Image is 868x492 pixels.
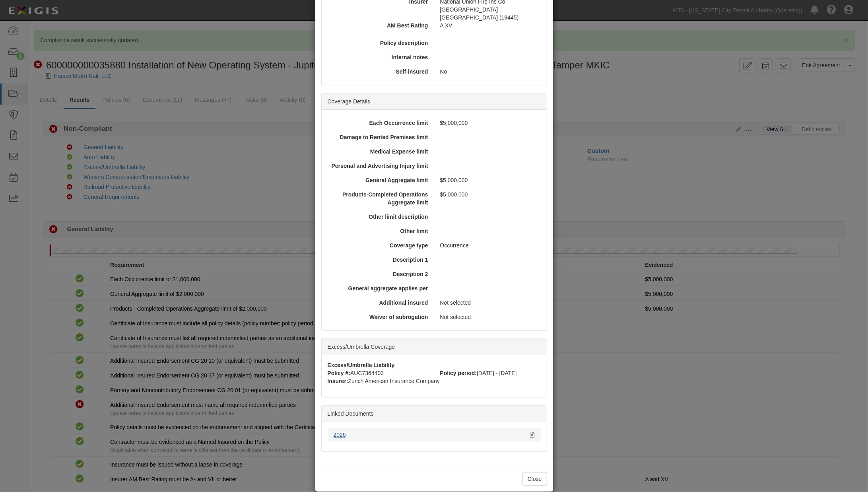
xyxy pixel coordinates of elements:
div: Other limit description [325,213,434,221]
div: $5,000,000 [434,176,544,184]
div: AUC7364403 [322,369,434,377]
div: Other limit [325,227,434,235]
div: Products-Completed Operations Aggregate limit [325,191,434,206]
div: Linked Documents [322,406,547,422]
div: Damage to Rented Premises limit [325,133,434,141]
div: Description 2 [325,270,434,278]
div: Policy description [325,39,434,47]
div: General aggregate applies per [325,284,434,292]
div: Not selected [434,299,544,307]
div: Each Occurrence limit [325,119,434,127]
a: 2026 [334,432,346,438]
strong: Insurer: [328,378,348,384]
div: $5,000,000 [434,119,544,127]
div: A XV [434,21,546,29]
div: Self-insured [325,68,434,76]
strong: Policy period: [440,370,477,376]
div: Additional insured [325,299,434,307]
div: Personal and Advertising Injury limit [325,162,434,170]
div: Excess/Umbrella Coverage [322,339,547,355]
div: Waiver of subrogation [325,313,434,321]
div: 2026 [334,431,524,439]
div: General Aggregate limit [325,176,434,184]
div: Zurich American Insurance Company [322,377,547,385]
div: Internal notes [325,53,434,61]
div: Coverage Details [322,93,547,110]
div: Occurrence [434,241,544,249]
div: $5,000,000 [434,191,544,198]
div: Medical Expense limit [325,148,434,156]
div: No [434,68,544,76]
div: Coverage type [325,241,434,249]
div: Not selected [434,313,544,321]
strong: Policy #: [328,370,351,376]
button: Close [522,472,547,486]
strong: Excess/Umbrella Liability [328,362,395,368]
div: Description 1 [325,256,434,264]
div: [DATE] - [DATE] [434,369,547,377]
div: AM Best Rating [322,21,434,29]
